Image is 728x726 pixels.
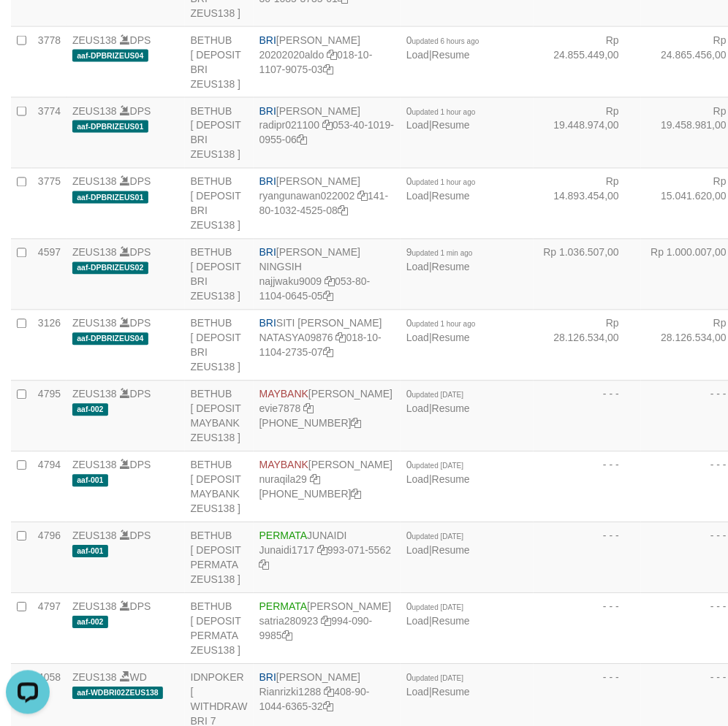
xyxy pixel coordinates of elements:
[406,191,429,202] a: Load
[72,191,148,204] span: aaf-DPBRIZEUS01
[406,530,463,542] span: 0
[406,545,429,557] a: Load
[406,474,429,486] a: Load
[185,381,254,451] td: BETHUB [ DEPOSIT MAYBANK ZEUS138 ]
[432,261,470,273] a: Resume
[72,601,117,613] a: ZEUS138
[432,49,470,61] a: Resume
[432,616,470,627] a: Resume
[534,97,641,168] td: Rp 19.448.974,00
[259,120,320,131] a: radipr021100
[406,672,463,684] span: 0
[338,205,348,217] a: Copy 141801032452508 to clipboard
[254,522,401,593] td: JUNAIDI 993-071-5562
[406,332,429,344] a: Load
[406,601,470,627] span: |
[534,168,641,239] td: Rp 14.893.454,00
[406,34,479,46] span: 0
[72,50,148,62] span: aaf-DPBRIZEUS04
[406,247,473,273] span: |
[406,601,463,613] span: 0
[534,451,641,522] td: - - -
[432,403,470,415] a: Resume
[259,389,308,400] span: MAYBANK
[412,179,476,187] span: updated 1 hour ago
[185,239,254,310] td: BETHUB [ DEPOSIT BRI ZEUS138 ]
[303,403,314,415] a: Copy evie7878 to clipboard
[352,489,362,500] a: Copy 8743968600 to clipboard
[406,403,429,415] a: Load
[32,593,67,664] td: 4797
[185,26,254,97] td: BETHUB [ DEPOSIT BRI ZEUS138 ]
[406,247,473,259] span: 9
[534,593,641,664] td: - - -
[72,389,117,400] a: ZEUS138
[72,333,148,345] span: aaf-DPBRIZEUS04
[259,276,322,288] a: najjwaku9009
[432,332,470,344] a: Resume
[72,262,148,275] span: aaf-DPBRIZEUS02
[406,616,429,627] a: Load
[67,451,185,522] td: DPS
[72,404,108,416] span: aaf-002
[406,459,463,471] span: 0
[72,459,117,471] a: ZEUS138
[32,26,67,97] td: 3778
[534,239,641,310] td: Rp 1.036.507,00
[254,26,401,97] td: [PERSON_NAME] 018-10-1107-9075-03
[32,239,67,310] td: 4597
[432,191,470,202] a: Resume
[323,64,333,75] a: Copy 018101107907503 to clipboard
[432,474,470,486] a: Resume
[32,168,67,239] td: 3775
[67,26,185,97] td: DPS
[324,687,334,698] a: Copy Rianrizki1288 to clipboard
[412,675,463,683] span: updated [DATE]
[323,291,333,302] a: Copy 053801104064505 to clipboard
[412,108,476,116] span: updated 1 hour ago
[185,168,254,239] td: BETHUB [ DEPOSIT BRI ZEUS138 ]
[322,616,332,627] a: Copy satria280923 to clipboard
[259,601,308,613] span: PERMATA
[352,418,362,429] a: Copy 8004940100 to clipboard
[406,176,476,202] span: |
[259,559,270,571] a: Copy 9930715562 to clipboard
[325,276,335,288] a: Copy najjwaku9009 to clipboard
[259,105,276,117] span: BRI
[412,604,463,612] span: updated [DATE]
[412,391,463,400] span: updated [DATE]
[259,49,325,61] a: 20202020aldo
[259,176,276,188] span: BRI
[534,522,641,593] td: - - -
[259,247,276,259] span: BRI
[406,49,429,61] a: Load
[406,672,470,698] span: |
[432,120,470,131] a: Resume
[259,403,301,415] a: evie7878
[406,318,476,344] span: |
[406,105,476,131] span: |
[259,672,276,684] span: BRI
[254,593,401,664] td: [PERSON_NAME] 994-090-9985
[534,26,641,97] td: Rp 24.855.449,00
[406,34,479,61] span: |
[406,687,429,698] a: Load
[297,134,307,146] a: Copy 053401019095506 to clipboard
[259,474,307,486] a: nuraqila29
[67,97,185,168] td: DPS
[72,687,163,700] span: aaf-WDBRI02ZEUS138
[406,120,429,131] a: Load
[32,381,67,451] td: 4795
[72,176,117,188] a: ZEUS138
[310,474,320,486] a: Copy nuraqila29 to clipboard
[67,168,185,239] td: DPS
[185,522,254,593] td: BETHUB [ DEPOSIT PERMATA ZEUS138 ]
[406,105,476,117] span: 0
[412,533,463,541] span: updated [DATE]
[72,616,108,629] span: aaf-002
[185,593,254,664] td: BETHUB [ DEPOSIT PERMATA ZEUS138 ]
[72,672,117,684] a: ZEUS138
[412,321,476,329] span: updated 1 hour ago
[32,451,67,522] td: 4794
[67,381,185,451] td: DPS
